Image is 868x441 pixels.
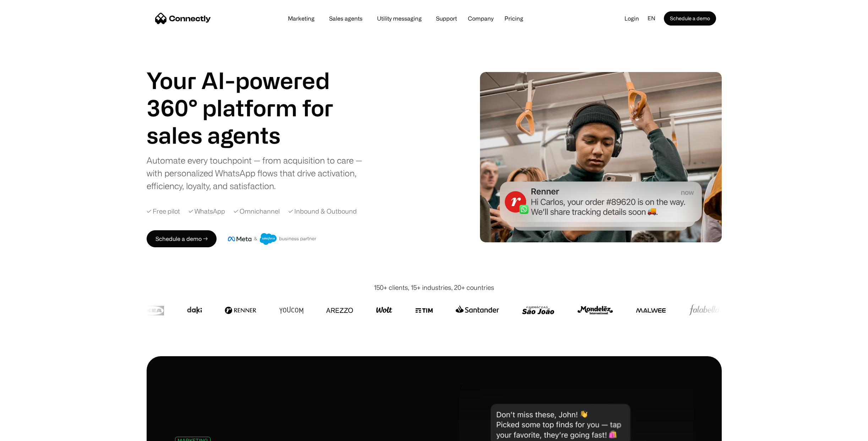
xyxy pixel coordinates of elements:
[499,16,529,21] a: Pricing
[430,16,463,21] a: Support
[7,428,43,439] aside: Language selected: English
[664,11,716,26] a: Schedule a demo
[147,154,370,192] div: Automate every touchpoint — from acquisition to care — with personalized WhatsApp flows that driv...
[371,16,427,21] a: Utility messaging
[468,13,493,23] div: Company
[155,13,211,24] a: home
[147,67,360,121] h1: Your AI-powered 360° platform for
[147,121,360,149] h1: sales agents
[234,206,280,216] div: ✓ Omnichannel
[374,283,494,292] div: 150+ clients, 15+ industries, 20+ countries
[288,206,357,216] div: ✓ Inbound & Outbound
[645,13,664,24] div: en
[147,230,217,247] a: Schedule a demo →
[323,16,368,21] a: Sales agents
[619,13,645,24] a: Login
[228,233,317,245] img: Meta and Salesforce business partner badge.
[282,16,320,21] a: Marketing
[147,121,360,149] div: carousel
[189,206,225,216] div: ✓ WhatsApp
[14,429,43,439] ul: Language list
[466,13,496,23] div: Company
[147,121,360,149] div: 1 of 4
[147,206,180,216] div: ✓ Free pilot
[648,13,655,24] div: en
